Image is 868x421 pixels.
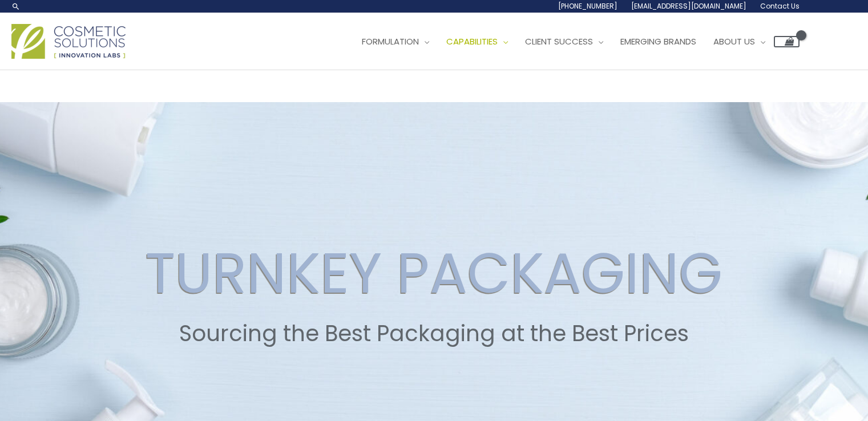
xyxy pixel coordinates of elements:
[774,36,800,47] a: View Shopping Cart, empty
[612,25,705,59] a: Emerging Brands
[11,321,857,347] h2: Sourcing the Best Packaging at the Best Prices
[11,2,21,11] a: Search icon link
[516,25,612,59] a: Client Success
[362,35,419,47] span: Formulation
[705,25,774,59] a: About Us
[558,1,617,11] span: [PHONE_NUMBER]
[620,35,696,47] span: Emerging Brands
[11,24,126,59] img: Cosmetic Solutions Logo
[446,35,498,47] span: Capabilities
[525,35,593,47] span: Client Success
[11,240,857,307] h2: TURNKEY PACKAGING
[631,1,746,11] span: [EMAIL_ADDRESS][DOMAIN_NAME]
[760,1,800,11] span: Contact Us
[345,25,800,59] nav: Site Navigation
[713,35,755,47] span: About Us
[438,25,516,59] a: Capabilities
[353,25,438,59] a: Formulation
